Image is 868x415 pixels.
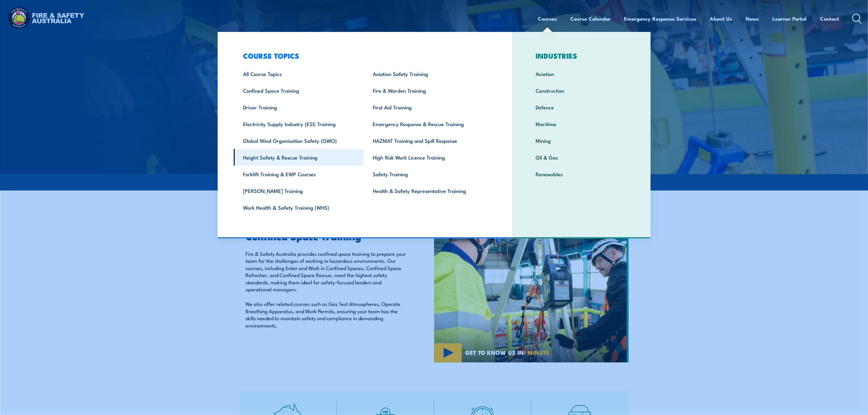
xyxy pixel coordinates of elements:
[526,132,636,149] a: Mining
[363,82,493,99] a: Fire & Warden Training
[234,166,363,182] a: Forklift Training & EWP Courses
[363,182,493,199] a: Health & Safety Representative Training
[234,82,363,99] a: Confined Space Training
[526,166,636,182] a: Renewables
[526,99,636,115] a: Defence
[526,82,636,99] a: Construction
[246,300,406,329] p: We also offer related courses such as Gas Test Atmospheres, Operate Breathing Apparatus, and Work...
[234,182,363,199] a: [PERSON_NAME] Training
[234,149,363,166] a: Height Safety & Rescue Training
[526,115,636,132] a: Maritime
[571,11,611,27] a: Course Calendar
[710,11,732,27] a: About Us
[363,99,493,115] a: First Aid Training
[465,350,549,355] span: GET TO KNOW US IN
[363,115,493,132] a: Emergency Response & Rescue Training
[234,199,363,216] a: Work Health & Safety Training (WHS)
[246,232,406,240] h2: Confined Space Training
[234,132,363,149] a: Global Wind Organisation Safety (GWO)
[526,51,636,60] h3: INDUSTRIES
[234,51,493,60] h3: COURSE TOPICS
[526,149,636,166] a: Oil & Gas
[773,11,807,27] a: Learner Portal
[526,65,636,82] a: Aviation
[363,166,493,182] a: Safety Training
[746,11,759,27] a: News
[234,99,363,115] a: Driver Training
[538,11,557,27] a: Courses
[246,250,406,293] p: Fire & Safety Australia provides confined space training to prepare your team for the challenges ...
[624,11,697,27] a: Emergency Response Services
[234,65,363,82] a: All Course Topics
[434,217,629,362] img: Confined Space Courses Australia
[363,149,493,166] a: High Risk Work Licence Training
[820,11,839,27] a: Contact
[363,132,493,149] a: HAZMAT Training and Spill Response
[524,348,549,357] strong: 1 MINUTE
[363,65,493,82] a: Aviation Safety Training
[234,115,363,132] a: Electricity Supply Industry (ESI) Training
